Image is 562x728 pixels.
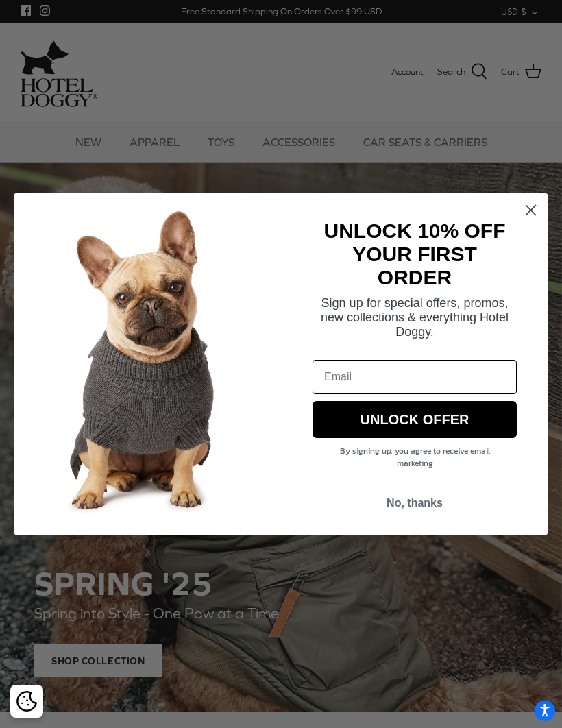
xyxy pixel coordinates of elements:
[16,691,37,712] img: Cookie policy
[14,193,281,535] img: 7cf315d2-500c-4d0a-a8b4-098d5756016d.jpeg
[313,490,517,516] button: No, thanks
[14,690,38,714] button: Cookie policy
[323,219,505,289] strong: UNLOCK 10% OFF YOUR FIRST ORDER
[321,296,509,339] span: Sign up for special offers, promos, new collections & everything Hotel Doggy.
[313,360,517,394] input: Email
[340,445,490,470] span: By signing up, you agree to receive email marketing
[519,198,543,222] button: Close dialog
[313,401,517,438] button: UNLOCK OFFER
[10,685,43,718] div: Cookie policy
